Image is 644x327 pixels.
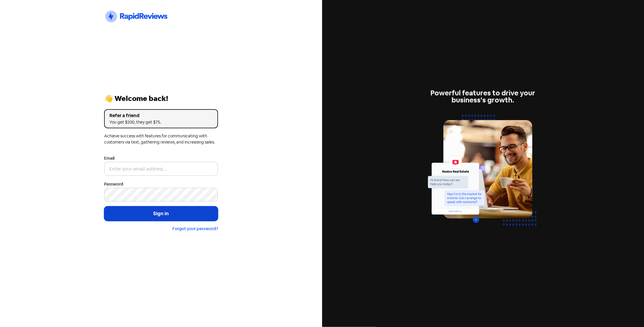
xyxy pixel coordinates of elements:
a: Forgot your password? [173,226,218,231]
div: Achieve success with features for communicating with customers via text, gathering reviews, and i... [104,133,218,145]
div: You get $200, they get $75. [109,119,213,125]
div: Powerful features to drive your business's growth. [426,90,540,104]
img: web-chat [426,111,540,237]
label: Password [104,181,123,187]
div: Refer a friend [109,112,213,119]
label: Email [104,155,114,161]
button: Sign in [104,206,218,221]
input: Enter your email address... [104,162,218,176]
div: 👋 Welcome back! [104,95,218,102]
